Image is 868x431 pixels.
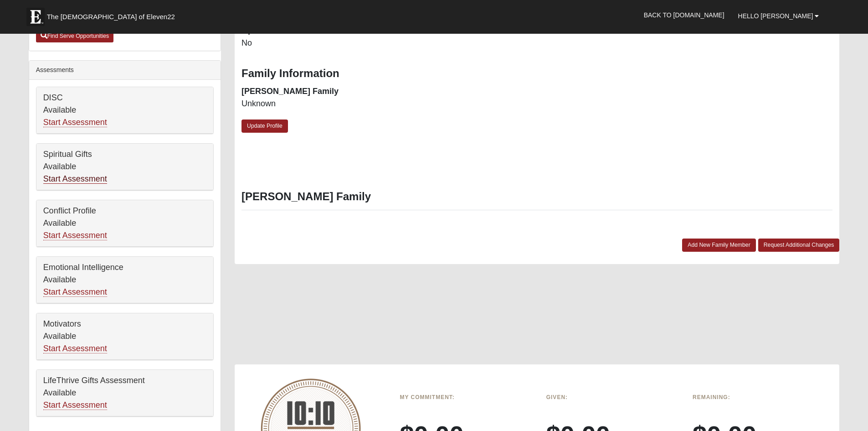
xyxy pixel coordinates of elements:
div: LifeThrive Gifts Assessment Available [36,370,213,416]
div: Assessments [29,61,221,80]
a: Start Assessment [43,400,107,410]
dt: [PERSON_NAME] Family [241,86,530,98]
a: Request Additional Changes [758,239,840,252]
div: Spiritual Gifts Available [36,144,213,190]
a: Add New Family Member [682,239,756,252]
a: Hello [PERSON_NAME] [731,5,826,27]
h3: [PERSON_NAME] Family [241,190,832,203]
h3: Family Information [241,67,832,80]
a: Start Assessment [43,118,107,127]
div: Conflict Profile Available [36,200,213,247]
img: Eleven22 logo [26,8,45,26]
div: Emotional Intelligence Available [36,257,213,303]
dd: No [241,37,530,49]
a: Back to [DOMAIN_NAME] [637,4,731,26]
span: Hello [PERSON_NAME] [738,12,813,20]
h6: Given: [546,394,679,400]
a: The [DEMOGRAPHIC_DATA] of Eleven22 [22,3,204,26]
a: Update Profile [241,119,288,133]
a: Start Assessment [43,174,107,184]
div: DISC Available [36,87,213,134]
a: Find Serve Opportunities [36,30,114,42]
dd: Unknown [241,98,530,110]
div: Motivators Available [36,313,213,360]
a: Start Assessment [43,231,107,240]
h6: Remaining: [693,394,825,400]
h6: My Commitment: [400,394,532,400]
a: Start Assessment [43,344,107,353]
a: Start Assessment [43,287,107,297]
span: The [DEMOGRAPHIC_DATA] of Eleven22 [47,12,175,21]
